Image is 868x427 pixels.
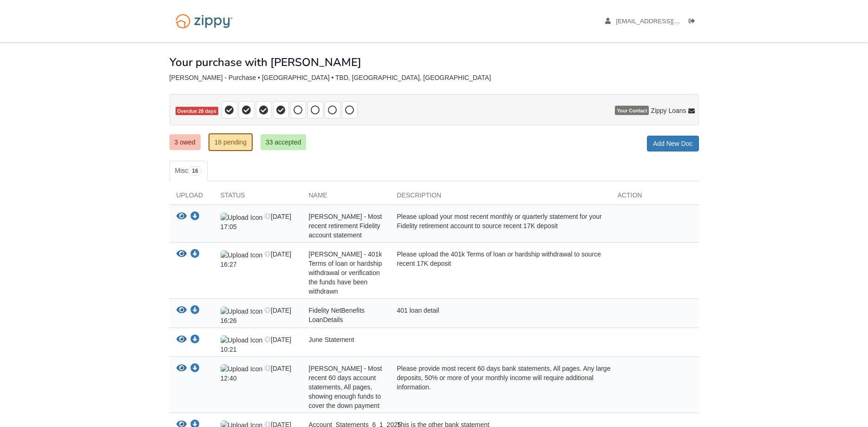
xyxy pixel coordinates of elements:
a: Download Elizabeth Leonard - 401k Terms of loan or hardship withdrawal or verification the funds ... [190,251,200,258]
div: Status [214,191,302,204]
a: Download Elizabeth Leonard - Most recent 60 days account statements, All pages, showing enough fu... [190,365,200,373]
img: Upload Icon [221,335,263,345]
span: [PERSON_NAME] - 401k Terms of loan or hardship withdrawal or verification the funds have been wit... [309,250,382,295]
a: Download Fidelity NetBenefits LoanDetails [190,307,200,315]
span: [DATE] 10:21 [221,336,292,353]
a: Log out [689,18,699,27]
div: Description [390,191,611,204]
div: 401 loan detail [390,306,611,325]
span: bmcconnell61@hotmail.com [616,18,722,25]
h1: Your purchase with [PERSON_NAME] [170,56,361,68]
img: Upload Icon [221,250,263,260]
div: Please provide most recent 60 days bank statements, All pages. Any large deposits, 50% or more of... [390,364,611,410]
div: Please upload the 401k Terms of loan or hardship withdrawal to source recent 17K deposit [390,250,611,296]
img: Upload Icon [221,307,263,316]
div: Upload [170,191,214,204]
div: Please upload your most recent monthly or quarterly statement for your Fidelity retirement accoun... [390,212,611,240]
span: [DATE] 17:05 [221,213,292,230]
a: 16 pending [209,133,253,151]
span: Overdue 28 days [176,107,218,116]
button: View Fidelity NetBenefits LoanDetails [176,306,187,315]
a: 33 accepted [261,134,306,150]
img: Upload Icon [221,364,263,374]
a: Add New Doc [647,136,699,151]
div: Action [611,191,699,204]
a: Download June Statement [190,336,200,344]
span: [DATE] 16:27 [221,250,292,268]
span: [PERSON_NAME] - Most recent retirement Fidelity account statement [309,213,382,239]
button: View Elizabeth Leonard - Most recent retirement Fidelity account statement [176,212,187,222]
img: Upload Icon [221,213,263,222]
button: View Elizabeth Leonard - 401k Terms of loan or hardship withdrawal or verification the funds have... [176,250,187,259]
span: 16 [188,166,202,176]
div: Name [302,191,390,204]
span: June Statement [309,336,354,343]
span: [PERSON_NAME] - Most recent 60 days account statements, All pages, showing enough funds to cover ... [309,365,382,409]
a: Download Elizabeth Leonard - Most recent retirement Fidelity account statement [190,213,200,221]
img: Logo [170,9,239,33]
a: Misc [170,161,208,181]
span: Zippy Loans [651,106,686,115]
div: [PERSON_NAME] - Purchase • [GEOGRAPHIC_DATA] • TBD, [GEOGRAPHIC_DATA], [GEOGRAPHIC_DATA] [170,74,699,82]
span: [DATE] 16:26 [221,307,292,324]
button: View June Statement [176,335,187,345]
span: Fidelity NetBenefits LoanDetails [309,307,365,323]
button: View Elizabeth Leonard - Most recent 60 days account statements, All pages, showing enough funds ... [176,364,187,374]
span: Your Contact [615,106,649,115]
a: edit profile [605,18,723,27]
a: 3 owed [170,134,201,150]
